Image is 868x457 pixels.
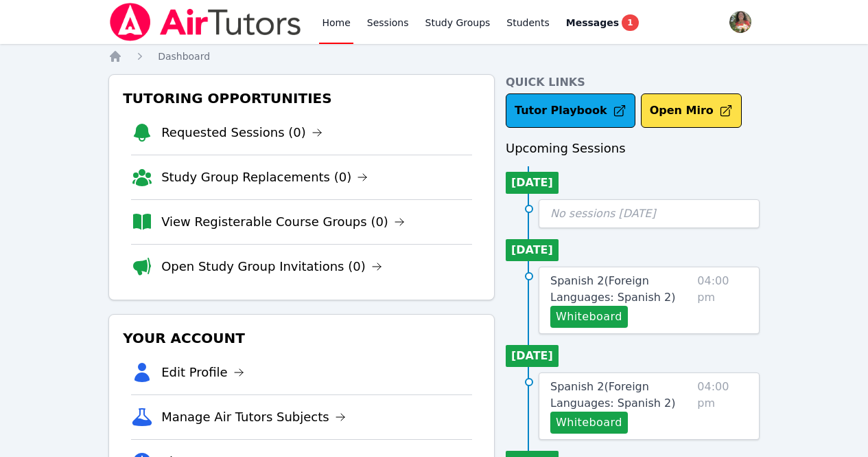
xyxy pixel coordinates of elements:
h3: Upcoming Sessions [506,139,760,158]
h4: Quick Links [506,74,760,91]
img: Air Tutors [108,3,303,41]
a: Dashboard [158,49,210,63]
span: No sessions [DATE] [550,207,656,220]
h3: Your Account [120,326,483,350]
span: Spanish 2 ( Foreign Languages: Spanish 2 ) [550,274,675,304]
span: 04:00 pm [697,273,748,328]
span: 1 [622,14,638,31]
li: [DATE] [506,345,559,367]
li: [DATE] [506,239,559,261]
h3: Tutoring Opportunities [120,86,483,111]
a: Study Group Replacements (0) [161,168,368,187]
li: [DATE] [506,172,559,194]
a: Spanish 2(Foreign Languages: Spanish 2) [550,379,692,412]
button: Whiteboard [550,306,628,328]
a: Manage Air Tutors Subjects [161,408,346,427]
button: Open Miro [641,93,742,128]
a: Requested Sessions (0) [161,123,322,142]
a: Tutor Playbook [506,93,635,128]
a: Edit Profile [161,363,244,382]
span: Messages [566,16,619,30]
button: Whiteboard [550,412,628,434]
nav: Breadcrumb [108,49,760,63]
span: Dashboard [158,51,210,62]
span: 04:00 pm [697,379,748,434]
a: Open Study Group Invitations (0) [161,257,382,276]
a: View Registerable Course Groups (0) [161,212,405,232]
a: Spanish 2(Foreign Languages: Spanish 2) [550,273,692,306]
span: Spanish 2 ( Foreign Languages: Spanish 2 ) [550,380,675,410]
